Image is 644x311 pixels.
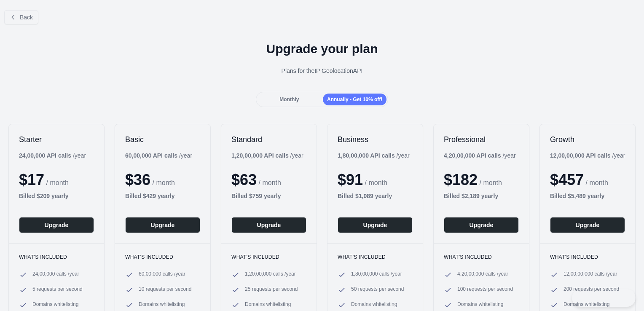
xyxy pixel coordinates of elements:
[444,193,498,199] b: Billed $ 2,189 yearly
[231,193,281,199] b: Billed $ 759 yearly
[550,171,584,188] span: $ 457
[444,171,478,188] span: $ 182
[480,179,502,186] span: / month
[338,171,363,188] span: $ 91
[550,193,604,199] b: Billed $ 5,489 yearly
[231,171,257,188] span: $ 63
[572,289,636,307] iframe: Toggle Customer Support
[338,193,392,199] b: Billed $ 1,089 yearly
[365,179,387,186] span: / month
[259,179,281,186] span: / month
